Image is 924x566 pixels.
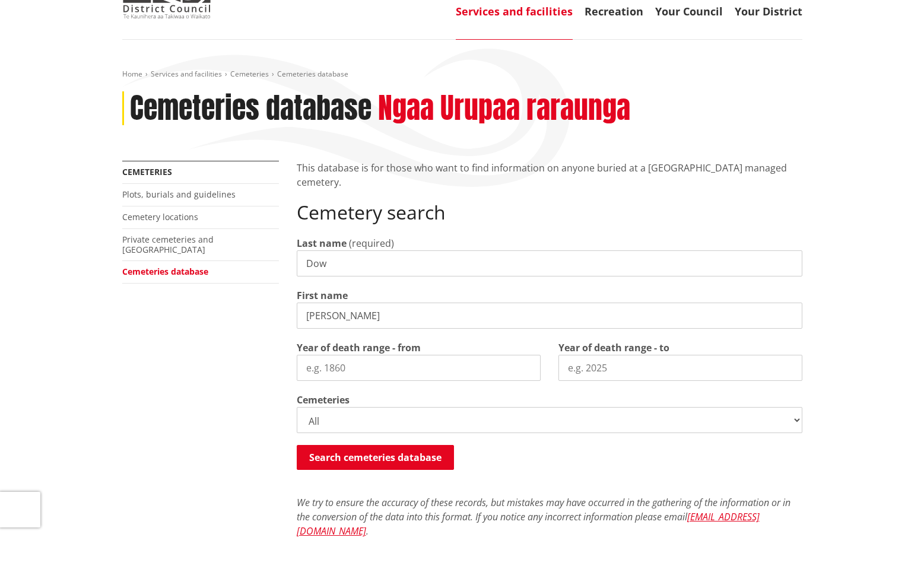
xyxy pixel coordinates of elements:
input: e.g. 2025 [558,355,802,381]
em: We try to ensure the accuracy of these records, but mistakes may have occurred in the gathering o... [297,496,790,538]
nav: breadcrumb [122,69,802,80]
a: [EMAIL_ADDRESS][DOMAIN_NAME] [297,510,760,538]
a: Services and facilities [151,69,222,79]
a: Cemeteries [230,69,269,79]
h1: Cemeteries database [130,91,371,126]
a: Your District [735,4,802,18]
a: Plots, burials and guidelines [122,189,236,200]
iframe: Messenger Launcher [869,516,912,559]
input: e.g. John [297,303,802,329]
a: Home [122,69,142,79]
h2: Cemetery search [297,201,802,224]
h2: Ngaa Urupaa raraunga [378,91,630,126]
input: Verified by Zero Phishing [297,250,802,276]
a: Services and facilities [456,4,573,18]
label: Year of death range - from [297,341,421,355]
a: Private cemeteries and [GEOGRAPHIC_DATA] [122,234,214,255]
a: Cemeteries database [122,266,208,277]
span: (required) [349,237,394,250]
button: Search cemeteries database [297,445,454,470]
a: Cemeteries [122,166,172,177]
a: Your Council [655,4,723,18]
a: Recreation [585,4,643,18]
a: Cemetery locations [122,211,198,222]
p: This database is for those who want to find information on anyone buried at a [GEOGRAPHIC_DATA] m... [297,161,802,189]
span: Cemeteries database [277,69,348,79]
label: Year of death range - to [558,341,669,355]
label: Cemeteries [297,393,350,407]
label: Last name [297,236,347,250]
label: First name [297,288,348,303]
input: e.g. 1860 [297,355,541,381]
